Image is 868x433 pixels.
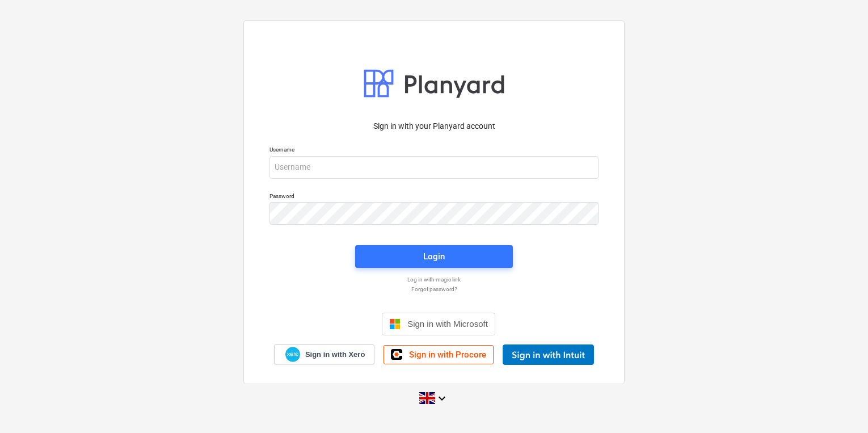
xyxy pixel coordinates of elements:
p: Username [269,146,599,155]
a: Log in with magic link [264,276,604,283]
a: Sign in with Procore [384,345,494,364]
p: Password [269,192,599,202]
i: keyboard_arrow_down [435,392,449,405]
img: Microsoft logo [389,318,401,330]
span: Sign in with Xero [305,350,365,360]
a: Forgot password? [264,285,604,293]
p: Sign in with your Planyard account [269,120,599,132]
div: Login [423,249,445,264]
span: Sign in with Microsoft [407,319,488,329]
button: Login [355,245,513,268]
a: Sign in with Xero [274,344,375,364]
img: Xero logo [285,347,300,362]
span: Sign in with Procore [409,350,486,360]
input: Username [269,156,599,179]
